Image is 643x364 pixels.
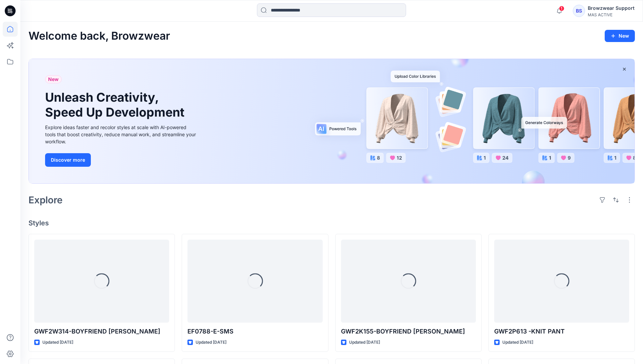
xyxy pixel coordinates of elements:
[559,6,564,11] span: 1
[48,75,59,83] span: New
[28,30,170,42] h2: Welcome back, Browzwear
[196,339,226,346] p: Updated [DATE]
[573,5,585,17] div: BS
[45,153,91,167] button: Discover more
[28,219,635,227] h4: Styles
[187,327,322,336] p: EF0788-E-SMS
[605,30,635,42] button: New
[502,339,533,346] p: Updated [DATE]
[45,90,187,119] h1: Unleash Creativity, Speed Up Development
[28,195,63,205] h2: Explore
[34,327,169,336] p: GWF2W314-BOYFRIEND [PERSON_NAME]
[45,124,198,145] div: Explore ideas faster and recolor styles at scale with AI-powered tools that boost creativity, red...
[588,12,635,17] div: MAS ACTIVE
[494,327,629,336] p: GWF2P613 -KNIT PANT
[42,339,73,346] p: Updated [DATE]
[341,327,476,336] p: GWF2K155-BOYFRIEND [PERSON_NAME]
[349,339,380,346] p: Updated [DATE]
[588,4,635,12] div: Browzwear Support
[45,153,198,167] a: Discover more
